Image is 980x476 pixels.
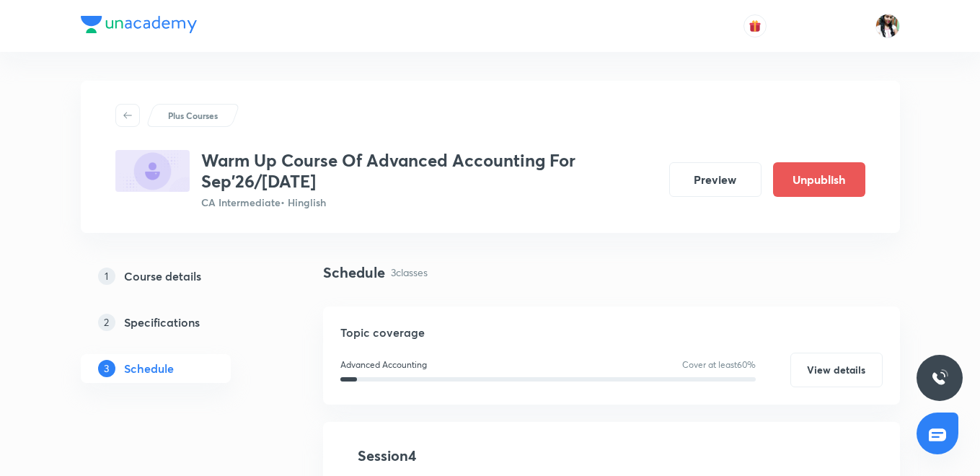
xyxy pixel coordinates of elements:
[81,16,197,33] img: Company Logo
[358,445,621,467] h4: Session 4
[201,150,658,192] h3: Warm Up Course Of Advanced Accounting For Sep'26/[DATE]
[98,360,115,377] p: 3
[168,109,218,122] p: Plus Courses
[669,162,762,197] button: Preview
[743,14,767,38] button: avatar
[81,262,277,291] a: 1Course details
[391,265,428,280] p: 3 classes
[749,19,762,32] img: avatar
[81,308,277,337] a: 2Specifications
[773,162,865,197] button: Unpublish
[875,14,900,38] img: Bismita Dutta
[124,360,174,377] h5: Schedule
[340,358,427,371] p: Advanced Accounting
[201,195,658,210] p: CA Intermediate • Hinglish
[98,314,115,331] p: 2
[124,268,201,285] h5: Course details
[115,150,190,192] img: B124C88A-481D-47BB-9AB8-ABCCA6129CBB_plus.png
[682,358,756,371] p: Cover at least 60 %
[340,324,883,341] h5: Topic coverage
[323,262,385,283] h4: Schedule
[124,314,200,331] h5: Specifications
[931,369,948,387] img: ttu
[790,353,883,387] button: View details
[98,268,115,285] p: 1
[81,16,197,37] a: Company Logo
